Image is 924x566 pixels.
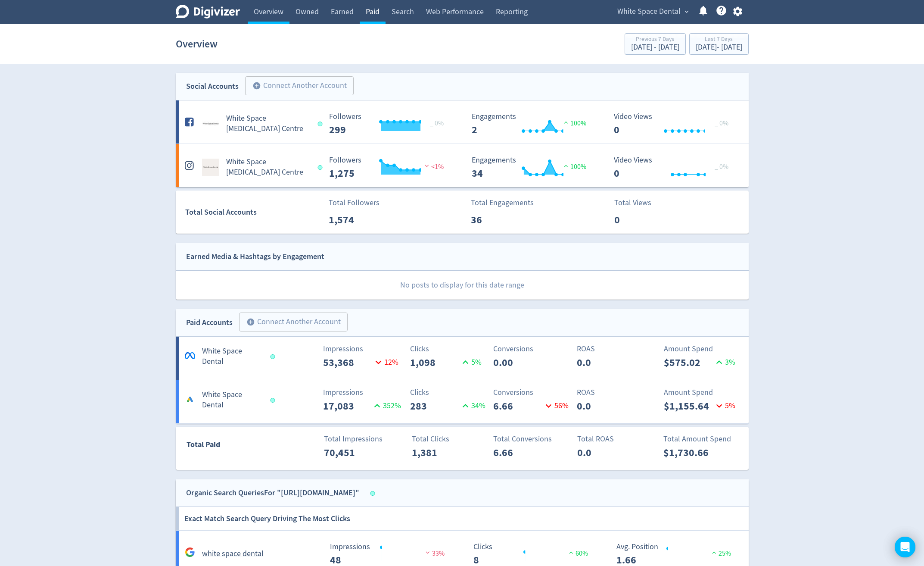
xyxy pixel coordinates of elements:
p: 53,368 [323,355,373,370]
p: 0.0 [577,398,626,414]
p: 36 [471,212,520,228]
p: 0.0 [577,445,627,460]
span: 60% [567,549,588,558]
span: <1% [423,163,444,171]
span: 100% [562,163,586,171]
svg: Impressions 48 [326,543,455,566]
button: Connect Another Account [239,313,348,331]
p: 1,381 [412,445,461,460]
span: 25% [710,549,731,558]
a: Connect Another Account [233,314,348,331]
a: White Space Dental & Implant Centre undefinedWhite Space [MEDICAL_DATA] Centre Followers --- Foll... [176,144,749,187]
p: 3 % [713,356,735,368]
button: White Space Dental [614,5,691,19]
img: White Space Dental & Implant Centre undefined [202,115,219,132]
p: 6.66 [493,398,543,414]
svg: Followers --- [325,156,454,179]
span: Data last synced: 11 Aug 2025, 7:02am (AEST) [370,491,377,496]
svg: Video Views 0 [610,113,739,135]
p: 1,098 [410,355,460,370]
p: 17,083 [323,398,371,414]
p: No posts to display for this date range [176,271,749,300]
h1: Overview [176,30,218,58]
p: 34 % [460,400,485,412]
span: White Space Dental [617,5,681,19]
span: expand_more [683,8,691,16]
p: Impressions [323,343,401,355]
p: ROAS [577,387,655,398]
h5: White Space Dental [202,346,262,367]
p: Total Amount Spend [663,433,741,445]
span: 33% [423,549,445,558]
span: Data last synced: 11 Aug 2025, 11:01am (AEST) [270,354,277,359]
div: Open Intercom Messenger [895,537,915,557]
p: Conversions [493,343,571,355]
p: 1,574 [329,212,378,228]
h5: White Space Dental [202,390,262,410]
p: $1,730.66 [663,445,713,460]
div: Social Accounts [186,80,239,93]
p: ROAS [577,343,655,355]
p: 5 % [713,400,735,412]
div: Previous 7 Days [631,36,679,44]
button: Previous 7 Days[DATE] - [DATE] [625,33,686,55]
p: Amount Spend [664,387,742,398]
span: add_circle [246,318,255,326]
a: *White Space DentalImpressions53,36812%Clicks1,0985%Conversions0.00ROAS0.0Amount Spend$575.023% [176,337,749,380]
p: Conversions [493,387,571,398]
img: White Space Dental & Implant Centre undefined [202,159,219,176]
p: Amount Spend [664,343,742,355]
img: positive-performance.svg [567,549,576,556]
img: positive-performance.svg [562,119,570,125]
p: Total Conversions [493,433,571,445]
h5: White Space [MEDICAL_DATA] Centre [226,113,310,134]
div: Total Social Accounts [185,206,323,219]
img: negative-performance.svg [423,549,432,556]
svg: Avg. Position 1.66 [612,543,741,566]
span: Data last synced: 11 Aug 2025, 7:02am (AEST) [318,122,325,126]
svg: Engagements 34 [467,156,597,179]
p: 6.66 [493,445,543,460]
p: 0.0 [577,355,626,370]
p: 56 % [543,400,569,412]
button: Connect Another Account [245,76,354,95]
p: Total Clicks [412,433,490,445]
p: 0 [614,212,664,228]
a: White Space Dental & Implant Centre undefinedWhite Space [MEDICAL_DATA] Centre Followers --- _ 0%... [176,100,749,144]
p: 283 [410,398,460,414]
img: positive-performance.svg [710,549,719,556]
h5: white space dental [202,549,264,559]
div: Total Paid [176,438,271,455]
span: _ 0% [715,163,728,171]
p: Clicks [410,343,488,355]
p: 5 % [460,356,482,368]
p: Total ROAS [577,433,655,445]
a: White Space DentalImpressions17,083352%Clicks28334%Conversions6.6656%ROAS0.0Amount Spend$1,155.645% [176,380,749,423]
span: _ 0% [430,119,444,128]
p: 70,451 [324,445,373,460]
span: 100% [562,119,586,128]
span: Data last synced: 11 Aug 2025, 7:02am (AEST) [318,165,325,170]
span: _ 0% [715,119,728,128]
h5: White Space [MEDICAL_DATA] Centre [226,157,310,178]
svg: Video Views 0 [610,156,739,179]
h6: Exact Match Search Query Driving The Most Clicks [184,507,350,530]
span: add_circle [252,81,261,90]
svg: Followers --- [325,113,454,135]
div: Earned Media & Hashtags by Engagement [186,250,324,263]
p: Total Impressions [324,433,402,445]
div: [DATE] - [DATE] [696,44,742,51]
p: $575.02 [664,355,713,370]
p: Clicks [410,387,488,398]
a: Connect Another Account [239,78,354,95]
div: Organic Search Queries For "[URL][DOMAIN_NAME]" [186,487,359,499]
div: Last 7 Days [696,36,742,44]
p: Impressions [323,387,401,398]
p: Total Views [614,197,664,209]
span: Data last synced: 11 Aug 2025, 9:01am (AEST) [270,398,277,403]
img: positive-performance.svg [562,163,570,169]
button: Last 7 Days[DATE]- [DATE] [689,33,749,55]
div: [DATE] - [DATE] [631,44,679,51]
p: $1,155.64 [664,398,713,414]
svg: Engagements 2 [467,113,597,135]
